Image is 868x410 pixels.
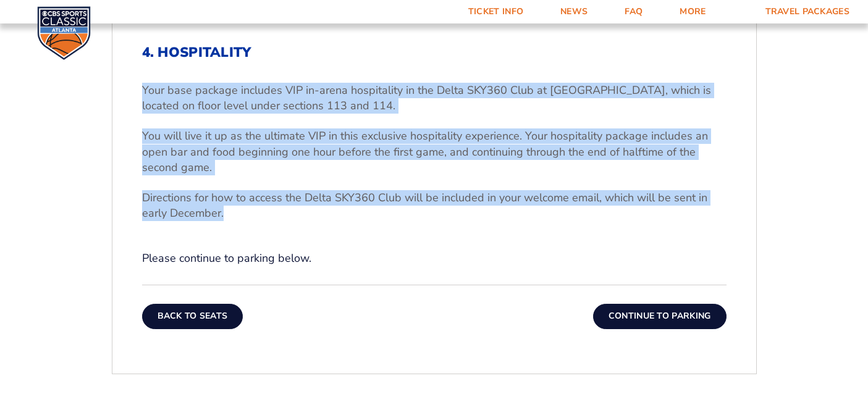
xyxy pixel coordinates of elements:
h2: 4. Hospitality [142,44,727,61]
p: You will live it up as the ultimate VIP in this exclusive hospitality experience. Your hospitalit... [142,128,727,175]
p: Please continue to parking below. [142,251,727,266]
button: Continue To Parking [593,304,727,328]
button: Back To Seats [142,304,243,328]
img: CBS Sports Classic [37,6,91,60]
p: Directions for how to access the Delta SKY360 Club will be included in your welcome email, which ... [142,190,727,221]
p: Your base package includes VIP in-arena hospitality in the Delta SKY360 Club at [GEOGRAPHIC_DATA]... [142,83,727,114]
